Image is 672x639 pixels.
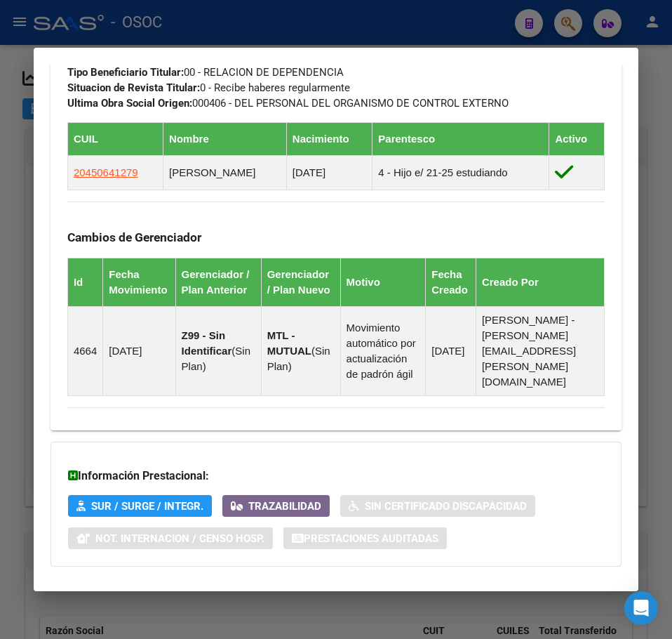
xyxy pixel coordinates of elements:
[304,532,438,545] span: Prestaciones Auditadas
[182,345,250,372] span: Sin Plan
[261,306,340,395] td: ( )
[267,345,330,372] span: Sin Plan
[182,329,232,357] strong: Z99 - Sin Identificar
[67,81,350,94] span: 0 - Recibe haberes regularmente
[91,500,203,513] span: SUR / SURGE / INTEGR.
[340,495,535,517] button: Sin Certificado Discapacidad
[163,155,287,190] td: [PERSON_NAME]
[163,122,287,155] th: Nombre
[67,81,200,94] strong: Situacion de Revista Titular:
[267,329,311,357] strong: MTL - MUTUAL
[286,122,372,155] th: Nacimiento
[222,495,330,517] button: Trazabilidad
[74,166,138,178] span: 20450641279
[476,306,604,395] td: [PERSON_NAME] - [PERSON_NAME][EMAIL_ADDRESS][PERSON_NAME][DOMAIN_NAME]
[68,495,212,517] button: SUR / SURGE / INTEGR.
[67,97,509,110] span: 000406 - DEL PERSONAL DEL ORGANISMO DE CONTROL EXTERNO
[426,258,476,306] th: Fecha Creado
[286,155,372,190] td: [DATE]
[624,591,658,625] div: Open Intercom Messenger
[261,258,340,306] th: Gerenciador / Plan Nuevo
[340,306,426,395] td: Movimiento automático por actualización de padrón ágil
[68,468,604,485] h3: Información Prestacional:
[67,258,102,306] th: Id
[103,306,175,395] td: [DATE]
[67,230,605,245] h3: Cambios de Gerenciador
[549,122,605,155] th: Activo
[67,97,192,110] strong: Ultima Obra Social Origen:
[372,155,549,190] td: 4 - Hijo e/ 21-25 estudiando
[175,306,261,395] td: ( )
[248,500,321,513] span: Trazabilidad
[175,258,261,306] th: Gerenciador / Plan Anterior
[372,122,549,155] th: Parentesco
[67,66,184,79] strong: Tipo Beneficiario Titular:
[95,532,264,545] span: Not. Internacion / Censo Hosp.
[67,122,163,155] th: CUIL
[340,258,426,306] th: Motivo
[103,258,175,306] th: Fecha Movimiento
[67,306,102,395] td: 4664
[283,527,447,549] button: Prestaciones Auditadas
[365,500,527,513] span: Sin Certificado Discapacidad
[426,306,476,395] td: [DATE]
[67,66,344,79] span: 00 - RELACION DE DEPENDENCIA
[476,258,604,306] th: Creado Por
[68,527,273,549] button: Not. Internacion / Censo Hosp.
